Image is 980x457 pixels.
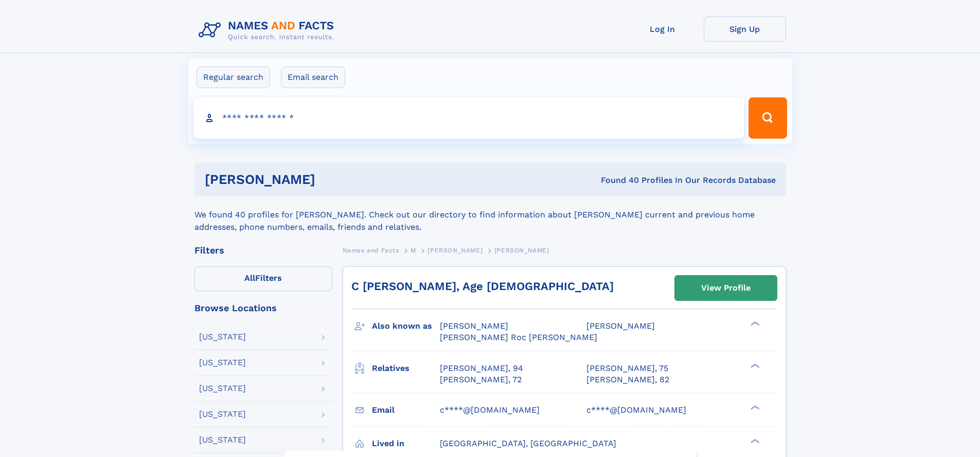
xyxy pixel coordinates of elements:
[748,404,760,411] div: ❯
[372,317,440,335] h3: Also known as
[586,363,668,374] a: [PERSON_NAME], 75
[701,276,751,300] div: View Profile
[197,66,270,88] label: Regular search
[194,303,332,313] div: Browse Locations
[748,437,760,444] div: ❯
[458,175,776,186] div: Found 40 Profiles In Our Records Database
[244,273,255,283] span: All
[427,244,483,257] a: [PERSON_NAME]
[351,280,614,293] a: C [PERSON_NAME], Age [DEMOGRAPHIC_DATA]
[199,410,246,418] div: [US_STATE]
[343,244,399,257] a: Names and Facts
[372,360,440,377] h3: Relatives
[427,247,483,254] span: [PERSON_NAME]
[748,362,760,369] div: ❯
[440,332,597,342] span: [PERSON_NAME] Roc [PERSON_NAME]
[586,374,669,385] a: [PERSON_NAME], 82
[411,244,416,257] a: M
[199,436,246,444] div: [US_STATE]
[675,276,777,300] a: View Profile
[199,359,246,367] div: [US_STATE]
[749,97,787,139] button: Search Button
[440,374,522,385] a: [PERSON_NAME], 72
[193,97,744,139] input: search input
[194,196,786,233] div: We found 40 profiles for [PERSON_NAME]. Check out our directory to find information about [PERSON...
[199,333,246,341] div: [US_STATE]
[281,66,345,88] label: Email search
[621,16,704,42] a: Log In
[194,246,332,255] div: Filters
[704,16,786,42] a: Sign Up
[494,247,549,254] span: [PERSON_NAME]
[194,16,343,44] img: Logo Names and Facts
[372,401,440,419] h3: Email
[411,247,416,254] span: M
[440,321,508,331] span: [PERSON_NAME]
[205,173,458,186] h1: [PERSON_NAME]
[194,266,332,291] label: Filters
[372,435,440,452] h3: Lived in
[586,321,655,331] span: [PERSON_NAME]
[440,363,523,374] a: [PERSON_NAME], 94
[748,320,760,327] div: ❯
[440,438,616,448] span: [GEOGRAPHIC_DATA], [GEOGRAPHIC_DATA]
[199,384,246,393] div: [US_STATE]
